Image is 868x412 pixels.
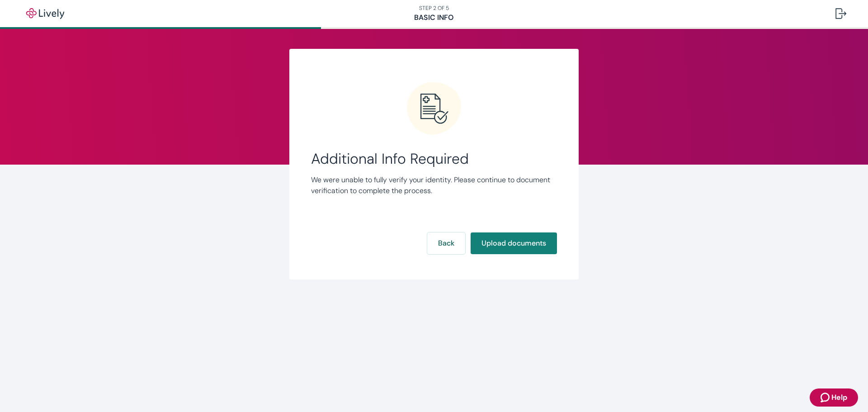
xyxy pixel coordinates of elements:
span: Additional Info Required [311,150,557,167]
p: We were unable to fully verify your identity. Please continue to document verification to complet... [311,175,557,196]
svg: Error icon [407,81,461,136]
button: Zendesk support iconHelp [810,388,858,407]
button: Upload documents [471,232,557,254]
button: Log out [828,3,854,24]
button: Back [427,232,465,254]
img: Lively [20,8,71,19]
svg: Zendesk support icon [821,392,831,403]
span: Help [831,392,847,403]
